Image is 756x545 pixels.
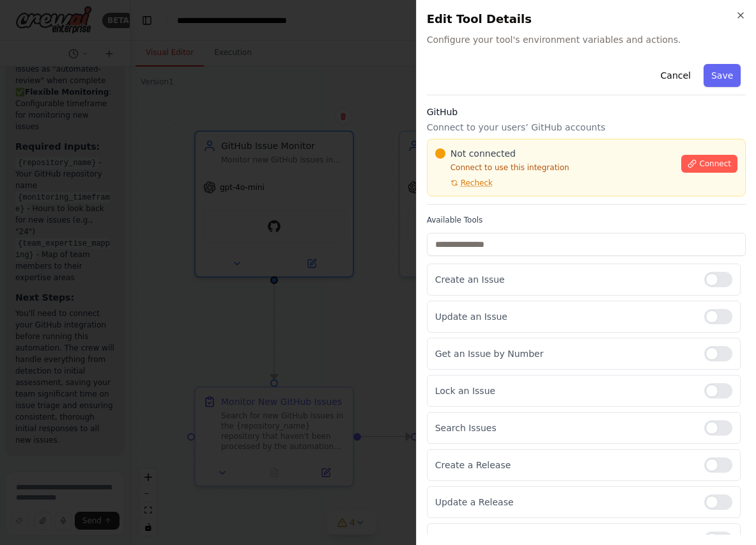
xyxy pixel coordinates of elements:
[427,215,746,225] label: Available Tools
[461,178,493,188] span: Recheck
[681,155,737,173] button: Connect
[435,422,694,434] p: Search Issues
[451,147,516,160] span: Not connected
[435,347,694,360] p: Get an Issue by Number
[435,459,694,471] p: Create a Release
[427,33,746,46] span: Configure your tool's environment variables and actions.
[435,273,694,286] p: Create an Issue
[435,162,674,173] p: Connect to use this integration
[704,64,741,87] button: Save
[427,121,746,134] p: Connect to your users’ GitHub accounts
[435,496,694,509] p: Update a Release
[427,10,746,28] h2: Edit Tool Details
[435,178,493,188] button: Recheck
[427,106,746,118] h3: GitHub
[699,159,731,169] span: Connect
[435,384,694,397] p: Lock an Issue
[435,310,694,323] p: Update an Issue
[652,64,698,87] button: Cancel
